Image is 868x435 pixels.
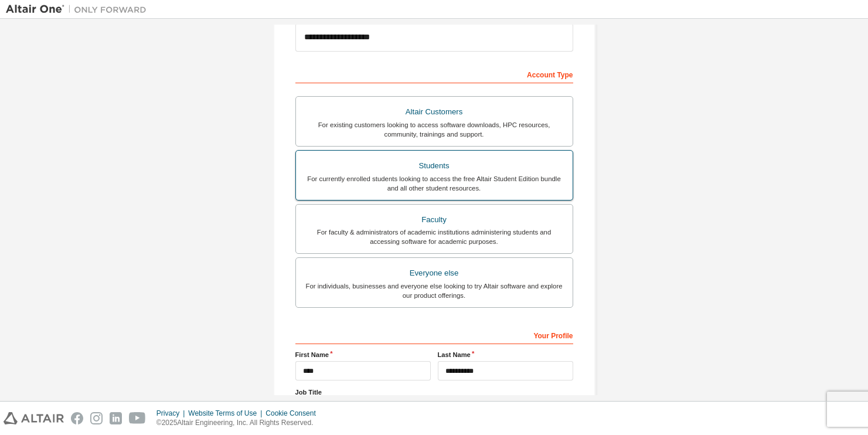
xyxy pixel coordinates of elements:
[129,412,146,424] img: youtube.svg
[303,104,566,120] div: Altair Customers
[156,418,323,428] p: © 2025 Altair Engineering, Inc. All Rights Reserved.
[71,412,83,424] img: facebook.svg
[6,4,152,15] img: Altair One
[303,265,566,281] div: Everyone else
[303,212,566,228] div: Faculty
[295,64,573,83] div: Account Type
[265,409,322,418] div: Cookie Consent
[438,350,573,359] label: Last Name
[188,409,265,418] div: Website Terms of Use
[90,412,103,424] img: instagram.svg
[110,412,122,424] img: linkedin.svg
[295,350,431,359] label: First Name
[156,409,188,418] div: Privacy
[295,325,573,344] div: Your Profile
[303,281,566,300] div: For individuals, businesses and everyone else looking to try Altair software and explore our prod...
[303,158,566,174] div: Students
[303,227,566,246] div: For faculty & administrators of academic institutions administering students and accessing softwa...
[295,388,573,397] label: Job Title
[303,174,566,193] div: For currently enrolled students looking to access the free Altair Student Edition bundle and all ...
[4,412,64,424] img: altair_logo.svg
[303,120,566,139] div: For existing customers looking to access software downloads, HPC resources, community, trainings ...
